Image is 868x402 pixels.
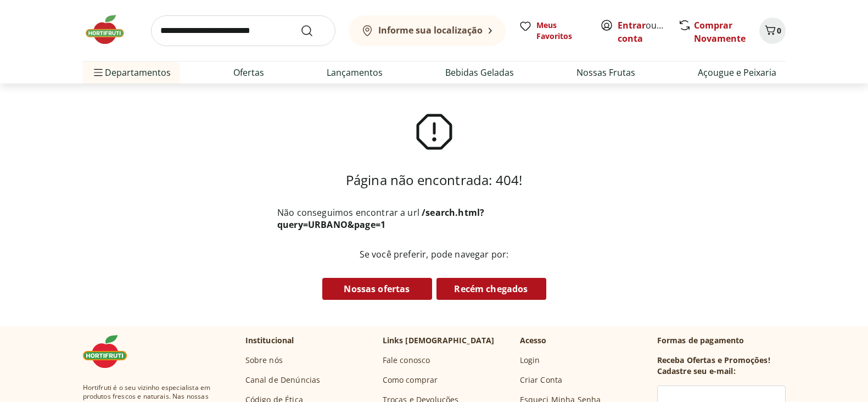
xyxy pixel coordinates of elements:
a: Canal de Denúncias [245,375,321,386]
a: Bebidas Geladas [445,66,514,79]
p: Não conseguimos encontrar a url [277,206,591,231]
input: search [151,15,335,46]
b: /search.html?query=URBANO&page=1 [277,206,484,231]
a: Como comprar [383,375,438,386]
a: Criar Conta [520,375,563,386]
a: Sobre nós [245,355,283,366]
p: Se você preferir, pode navegar por: [277,248,591,260]
a: Ofertas [233,66,264,79]
p: Links [DEMOGRAPHIC_DATA] [383,335,495,346]
span: Departamentos [92,59,171,86]
a: Recém chegados [436,278,546,300]
a: Nossas ofertas [322,278,432,300]
span: Meus Favoritos [536,20,587,42]
p: Acesso [520,335,547,346]
button: Informe sua localização [349,15,506,46]
a: Nossas Frutas [576,66,635,79]
button: Carrinho [759,18,786,44]
a: Fale conosco [383,355,430,366]
b: Informe sua localização [378,24,483,36]
span: 0 [777,25,781,36]
img: Hortifruti [83,335,138,368]
a: Comprar Novamente [694,19,746,44]
a: Açougue e Peixaria [698,66,776,79]
h3: Cadastre seu e-mail: [657,366,736,377]
a: Meus Favoritos [519,20,587,42]
h3: Página não encontrada: 404! [346,171,522,189]
p: Formas de pagamento [657,335,786,346]
span: ou [618,19,667,45]
button: Submit Search [300,24,327,37]
a: Login [520,355,540,366]
p: Institucional [245,335,294,346]
h3: Receba Ofertas e Promoções! [657,355,770,366]
a: Lançamentos [327,66,383,79]
a: Entrar [618,19,646,31]
button: Menu [92,59,105,86]
img: Hortifruti [83,13,138,46]
a: Criar conta [618,19,678,44]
